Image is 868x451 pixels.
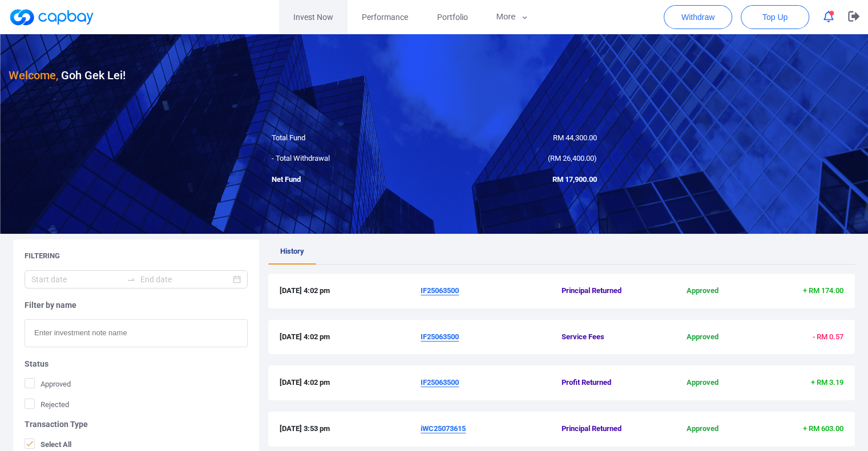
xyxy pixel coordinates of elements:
[25,399,69,410] span: Rejected
[9,68,58,82] span: Welcome,
[25,319,248,347] input: Enter investment note name
[562,423,656,435] span: Principal Returned
[140,273,231,286] input: End date
[25,359,248,369] h5: Status
[25,438,71,450] span: Select All
[434,153,605,165] div: ( )
[25,300,248,310] h5: Filter by name
[25,378,71,389] span: Approved
[280,247,304,255] span: History
[421,378,459,387] u: IF25063500
[280,285,421,297] span: [DATE] 4:02 pm
[656,331,750,343] span: Approved
[280,377,421,389] span: [DATE] 4:02 pm
[664,5,732,29] button: Withdraw
[803,286,843,295] span: + RM 174.00
[31,273,122,286] input: Start date
[553,133,597,142] span: RM 44,300.00
[25,251,60,261] h5: Filtering
[9,66,126,84] h3: Goh Gek Lei !
[656,423,750,435] span: Approved
[813,332,843,341] span: - RM 0.57
[811,378,843,387] span: + RM 3.19
[421,332,459,341] u: IF25063500
[741,5,809,29] button: Top Up
[263,153,434,165] div: - Total Withdrawal
[562,285,656,297] span: Principal Returned
[656,377,750,389] span: Approved
[421,286,459,295] u: IF25063500
[127,275,136,284] span: swap-right
[550,154,594,162] span: RM 26,400.00
[562,331,656,343] span: Service Fees
[803,424,843,433] span: + RM 603.00
[656,285,750,297] span: Approved
[762,11,788,23] span: Top Up
[552,175,597,184] span: RM 17,900.00
[280,331,421,343] span: [DATE] 4:02 pm
[263,174,434,186] div: Net Fund
[562,377,656,389] span: Profit Returned
[127,275,136,284] span: to
[280,423,421,435] span: [DATE] 3:53 pm
[263,132,434,144] div: Total Fund
[25,419,248,429] h5: Transaction Type
[421,424,466,433] u: iWC25073615
[437,11,467,23] span: Portfolio
[362,11,408,23] span: Performance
